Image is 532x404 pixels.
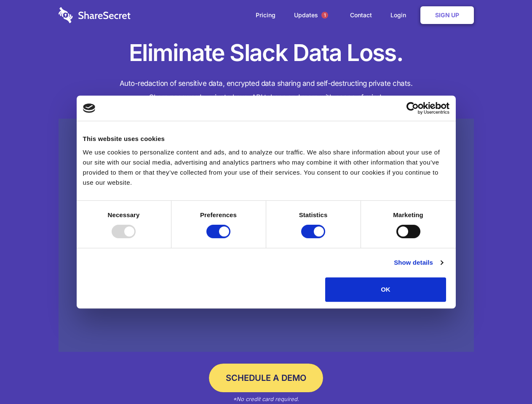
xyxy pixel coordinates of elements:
strong: Necessary [108,211,140,218]
a: Wistia video thumbnail [59,119,474,352]
img: logo-wordmark-white-trans-d4663122ce5f474addd5e946df7df03e33cb6a1c49d2221995e7729f52c070b2.svg [59,7,131,23]
a: Schedule a Demo [209,364,323,392]
img: logo [83,104,96,113]
a: Usercentrics Cookiebot - opens in a new window [376,102,449,114]
button: OK [325,277,446,302]
div: This website uses cookies [83,134,449,144]
strong: Statistics [299,211,328,218]
strong: Preferences [200,211,237,218]
a: Login [382,2,419,28]
h4: Auto-redaction of sensitive data, encrypted data sharing and self-destructing private chats. Shar... [59,77,474,104]
a: Show details [394,258,443,268]
div: We use cookies to personalize content and ads, and to analyze our traffic. We also share informat... [83,147,449,188]
a: Sign Up [420,6,474,24]
h1: Eliminate Slack Data Loss. [59,38,474,68]
strong: Marketing [393,211,423,218]
span: 1 [321,12,328,19]
a: Contact [342,2,380,28]
a: Pricing [247,2,284,28]
em: *No credit card required. [233,396,299,402]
